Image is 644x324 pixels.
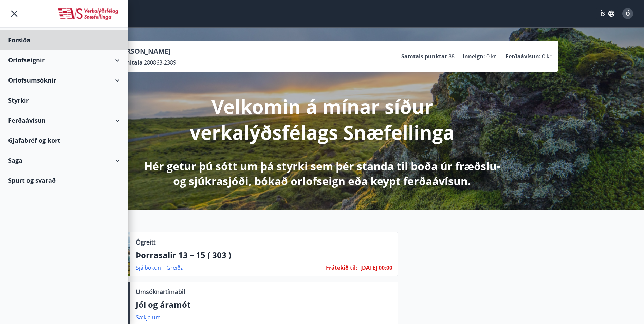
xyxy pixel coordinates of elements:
p: Þorrasalir 13 – 15 ( 303 ) [136,249,392,261]
p: Velkomin á mínar síður verkalýðsfélags Snæfellinga [143,93,501,145]
span: 280863-2389 [144,59,176,66]
p: Hér getur þú sótt um þá styrki sem þér standa til boða úr fræðslu- og sjúkrasjóði, bókað orlofsei... [143,159,501,188]
div: Gjafabréf og kort [8,130,120,150]
span: 88 [448,53,455,60]
span: [DATE] 00:00 [360,264,392,271]
p: Kennitala [116,59,143,66]
div: Forsíða [8,30,120,50]
a: Sjá bókun [136,264,161,271]
button: ÍS [596,7,618,20]
p: Ógreitt [136,238,155,247]
a: Greiða [166,264,184,271]
button: Ó [620,5,636,22]
a: Sækja um [136,313,161,321]
p: Inneign : [463,53,485,60]
button: menu [8,7,20,20]
div: Spurt og svarað [8,170,120,190]
span: Ó [626,10,630,17]
span: 0 kr. [486,53,497,60]
div: Styrkir [8,90,120,110]
p: Umsóknartímabil [136,287,185,296]
span: Frátekið til : [326,264,357,271]
p: Ferðaávísun : [505,53,541,60]
div: Orlofsumsóknir [8,70,120,90]
p: Jól og áramót [136,299,392,310]
div: Saga [8,150,120,170]
div: Ferðaávísun [8,110,120,130]
div: Orlofseignir [8,50,120,70]
img: union_logo [57,7,120,21]
p: [PERSON_NAME] [116,47,176,56]
p: Samtals punktar [401,53,447,60]
span: 0 kr. [542,53,553,60]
